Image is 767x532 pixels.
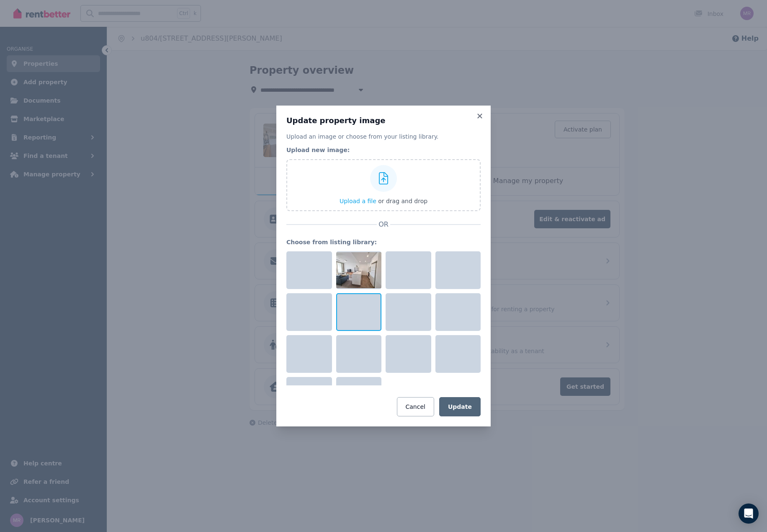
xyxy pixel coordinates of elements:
[340,198,376,204] span: Upload a file
[378,198,427,204] span: or drag and drop
[739,504,759,524] div: Open Intercom Messenger
[397,397,434,416] button: Cancel
[286,132,481,141] p: Upload an image or choose from your listing library.
[286,238,481,246] legend: Choose from listing library:
[286,146,481,154] legend: Upload new image:
[439,397,481,416] button: Update
[286,116,481,126] h3: Update property image
[340,197,427,205] button: Upload a file or drag and drop
[377,220,390,230] span: OR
